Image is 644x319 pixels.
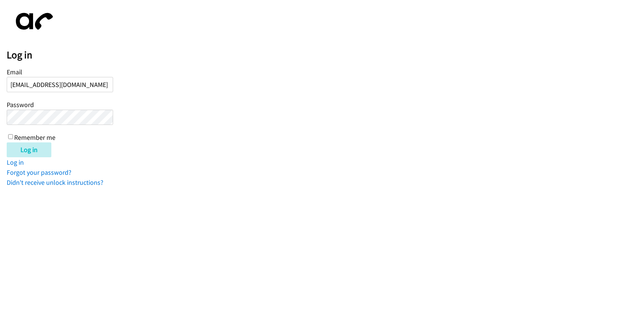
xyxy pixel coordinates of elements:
label: Password [7,100,34,109]
a: Forgot your password? [7,168,71,177]
a: Didn't receive unlock instructions? [7,178,103,187]
h2: Log in [7,49,644,61]
input: Log in [7,142,51,157]
label: Remember me [14,133,55,142]
a: Log in [7,158,24,167]
img: aphone-8a226864a2ddd6a5e75d1ebefc011f4aa8f32683c2d82f3fb0802fe031f96514.svg [7,7,59,36]
label: Email [7,68,22,76]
